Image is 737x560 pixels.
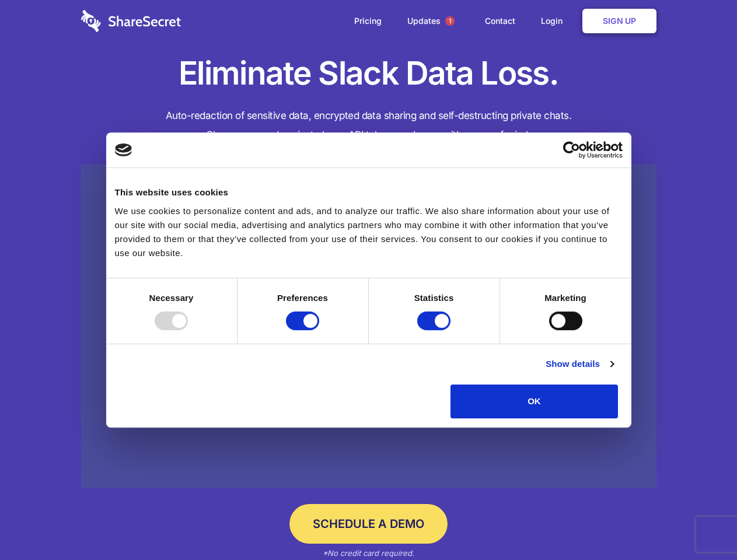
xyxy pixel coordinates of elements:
div: This website uses cookies [115,185,623,199]
strong: Statistics [414,293,454,303]
em: *No credit card required. [323,548,414,558]
a: Contact [473,3,527,39]
strong: Marketing [544,293,586,303]
a: Show details [546,357,613,371]
div: We use cookies to personalize content and ads, and to analyze our traffic. We also share informat... [115,204,623,260]
a: Login [529,3,580,39]
a: Pricing [343,3,393,39]
strong: Necessary [149,293,194,303]
h4: Auto-redaction of sensitive data, encrypted data sharing and self-destructing private chats. Shar... [81,106,656,145]
img: logo-wordmark-white-trans-d4663122ce5f474addd5e946df7df03e33cb6a1c49d2221995e7729f52c070b2.svg [81,10,181,32]
strong: Preferences [277,293,328,303]
a: Wistia video thumbnail [81,164,656,488]
a: Usercentrics Cookiebot - opens in a new window [521,141,623,159]
span: 1 [445,16,455,26]
h1: Eliminate Slack Data Loss. [81,52,656,94]
a: Sign Up [582,9,656,33]
button: OK [450,384,618,418]
img: logo [115,143,132,156]
a: Schedule a Demo [289,504,448,544]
